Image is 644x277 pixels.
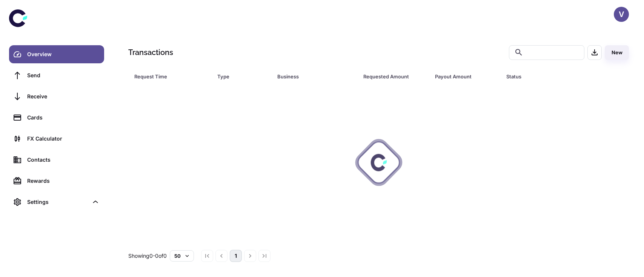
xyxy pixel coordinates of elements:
button: New [605,45,629,60]
div: Cards [27,113,100,122]
div: Settings [27,198,88,206]
div: FX Calculator [27,135,100,143]
button: page 1 [230,250,242,262]
div: Type [217,71,258,82]
div: Requested Amount [363,71,416,82]
a: Send [9,66,104,84]
a: FX Calculator [9,130,104,148]
div: Receive [27,92,100,101]
div: Send [27,71,100,80]
a: Receive [9,87,104,106]
p: Showing 0-0 of 0 [128,252,167,260]
span: Payout Amount [435,71,498,82]
button: V [614,7,629,22]
div: Payout Amount [435,71,488,82]
a: Rewards [9,172,104,190]
div: Rewards [27,177,100,185]
span: Requested Amount [363,71,426,82]
span: Type [217,71,268,82]
div: Overview [27,50,100,58]
span: Request Time [134,71,208,82]
div: Settings [9,193,104,211]
a: Cards [9,109,104,127]
div: Contacts [27,156,100,164]
a: Contacts [9,151,104,169]
div: Request Time [134,71,198,82]
span: Status [506,71,598,82]
h1: Transactions [128,47,173,58]
a: Overview [9,45,104,63]
button: 50 [170,250,194,262]
nav: pagination navigation [200,250,272,262]
div: Status [506,71,588,82]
